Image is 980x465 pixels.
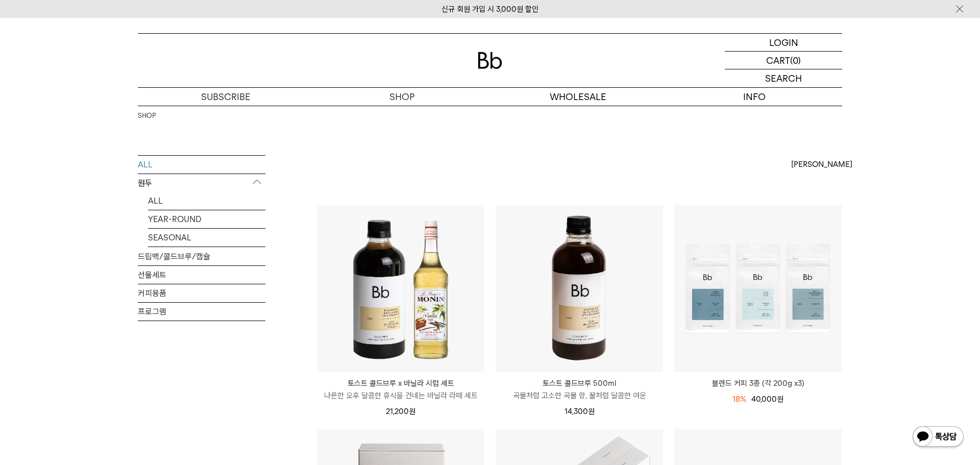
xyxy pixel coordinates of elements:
p: INFO [666,88,842,106]
span: 14,300 [565,407,595,416]
a: SEASONAL [148,229,265,247]
p: 곡물처럼 고소한 곡물 향, 꿀처럼 달콤한 여운 [496,389,663,402]
p: (0) [790,52,801,69]
p: CART [766,52,790,69]
span: 21,200 [386,407,415,416]
p: 토스트 콜드브루 500ml [496,377,663,389]
span: [PERSON_NAME] [791,158,852,170]
a: CART (0) [725,52,842,69]
a: 토스트 콜드브루 500ml 곡물처럼 고소한 곡물 향, 꿀처럼 달콤한 여운 [496,377,663,402]
a: ALL [148,192,265,210]
a: 커피용품 [138,284,265,302]
span: 40,000 [751,395,783,404]
a: ALL [138,156,265,174]
a: 블렌드 커피 3종 (각 200g x3) [674,377,842,389]
p: 나른한 오후 달콤한 휴식을 건네는 바닐라 라떼 세트 [317,389,484,402]
span: 원 [409,407,415,416]
span: 원 [588,407,595,416]
a: 선물세트 [138,266,265,284]
a: SUBSCRIBE [138,88,314,106]
img: 카카오톡 채널 1:1 채팅 버튼 [912,425,965,450]
span: 원 [777,395,783,404]
p: WHOLESALE [490,88,666,106]
p: 토스트 콜드브루 x 바닐라 시럽 세트 [317,377,484,389]
a: SHOP [314,88,490,106]
a: 프로그램 [138,303,265,321]
a: SHOP [138,111,156,121]
p: SEARCH [765,69,802,87]
a: YEAR-ROUND [148,210,265,228]
a: 신규 회원 가입 시 3,000원 할인 [442,5,538,14]
p: LOGIN [769,34,798,51]
img: 토스트 콜드브루 500ml [496,205,663,372]
a: 토스트 콜드브루 x 바닐라 시럽 세트 나른한 오후 달콤한 휴식을 건네는 바닐라 라떼 세트 [317,377,484,402]
div: 18% [732,393,746,405]
a: 드립백/콜드브루/캡슐 [138,248,265,265]
img: 블렌드 커피 3종 (각 200g x3) [674,205,842,372]
a: LOGIN [725,34,842,52]
p: 원두 [138,174,265,192]
img: 로고 [478,52,502,69]
img: 토스트 콜드브루 x 바닐라 시럽 세트 [317,205,484,372]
